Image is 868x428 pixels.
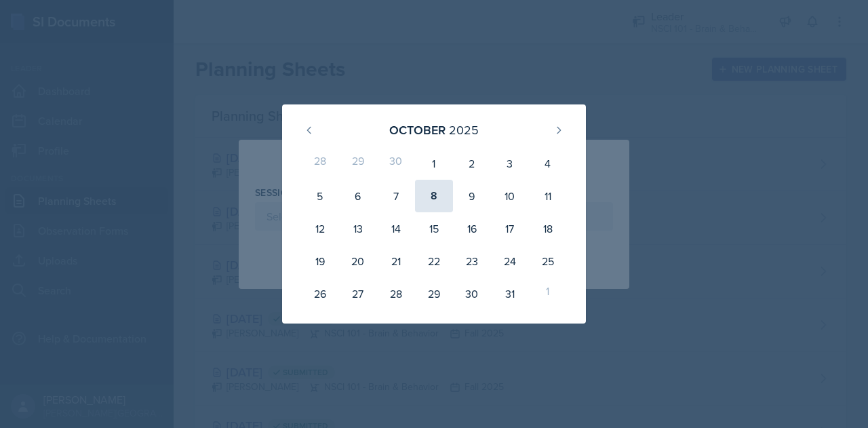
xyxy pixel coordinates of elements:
div: 9 [453,180,491,212]
div: 29 [339,147,377,180]
div: 20 [339,245,377,277]
div: 19 [301,245,339,277]
div: 24 [491,245,529,277]
div: 28 [301,147,339,180]
div: 30 [453,277,491,310]
div: 23 [453,245,491,277]
div: 11 [529,180,567,212]
div: 16 [453,212,491,245]
div: October [389,121,446,139]
div: 1 [415,147,453,180]
div: 2 [453,147,491,180]
div: 29 [415,277,453,310]
div: 10 [491,180,529,212]
div: 12 [301,212,339,245]
div: 1 [529,277,567,310]
div: 14 [377,212,415,245]
div: 18 [529,212,567,245]
div: 21 [377,245,415,277]
div: 7 [377,180,415,212]
div: 8 [415,180,453,212]
div: 6 [339,180,377,212]
div: 4 [529,147,567,180]
div: 2025 [449,121,479,139]
div: 27 [339,277,377,310]
div: 22 [415,245,453,277]
div: 13 [339,212,377,245]
div: 28 [377,277,415,310]
div: 31 [491,277,529,310]
div: 30 [377,147,415,180]
div: 17 [491,212,529,245]
div: 5 [301,180,339,212]
div: 3 [491,147,529,180]
div: 15 [415,212,453,245]
div: 26 [301,277,339,310]
div: 25 [529,245,567,277]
